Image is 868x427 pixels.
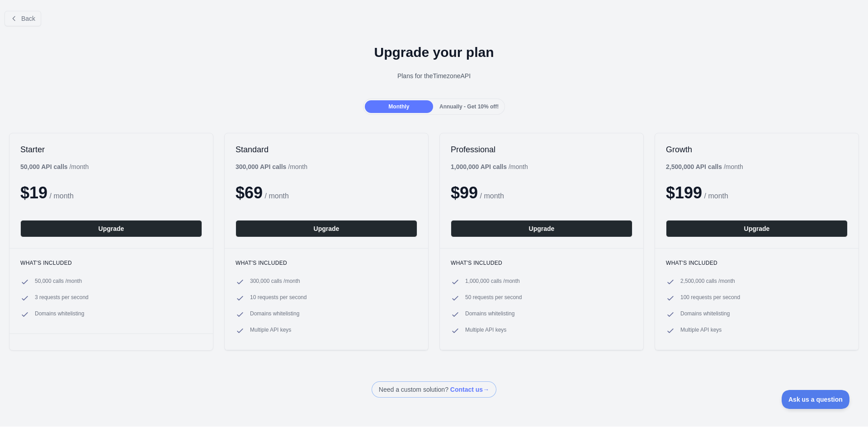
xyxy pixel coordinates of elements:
h2: Professional [451,144,632,155]
div: / month [666,162,743,171]
b: 2,500,000 API calls [666,163,722,170]
h2: Growth [666,144,848,155]
span: $ 99 [451,183,478,202]
iframe: Toggle Customer Support [782,390,850,409]
div: / month [451,162,528,171]
b: 1,000,000 API calls [451,163,507,170]
h2: Standard [236,144,417,155]
span: $ 199 [666,183,702,202]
